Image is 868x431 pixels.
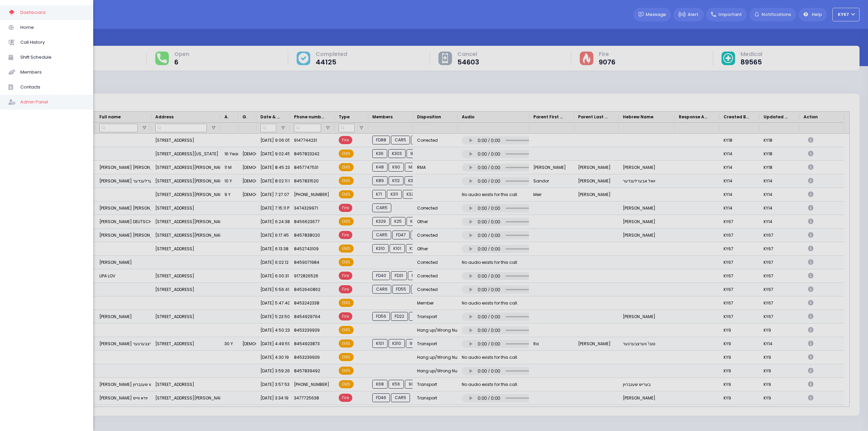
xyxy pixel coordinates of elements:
[20,98,85,106] span: Admin Panel
[20,38,85,47] span: Call History
[20,23,85,32] span: Home
[20,68,85,77] span: Members
[20,53,85,62] span: Shift Schedule
[20,8,85,17] span: Dashboard
[20,83,85,92] span: Contacts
